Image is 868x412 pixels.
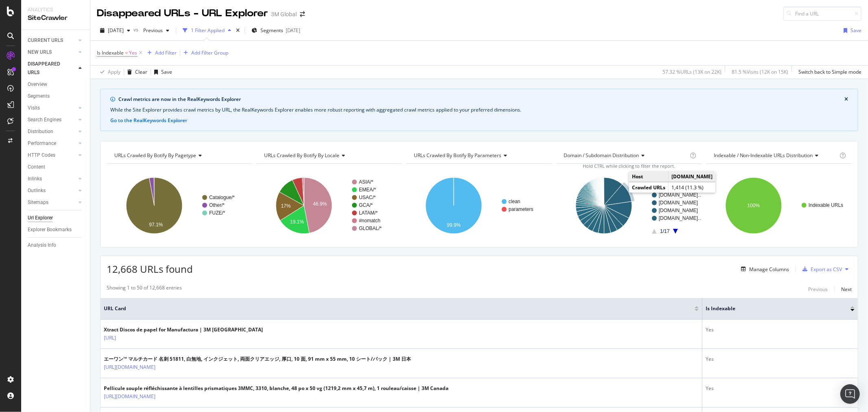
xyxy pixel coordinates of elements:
[359,226,382,231] text: GLOBAL/*
[28,13,83,23] div: SiteCrawler
[179,24,234,37] button: 1 Filter Applied
[28,241,84,250] a: Analysis Info
[712,149,838,162] h4: Indexable / Non-Indexable URLs Distribution
[706,170,851,241] svg: A chart.
[104,363,155,371] a: [URL][DOMAIN_NAME]
[706,305,838,312] span: Is Indexable
[28,104,76,112] a: Visits
[271,10,297,18] div: 3M Global
[414,152,501,159] span: URLs Crawled By Botify By parameters
[841,284,852,294] button: Next
[28,226,72,234] div: Explorer Bookmarks
[28,163,84,171] a: Content
[113,149,245,162] h4: URLs Crawled By Botify By pagetype
[97,24,133,37] button: [DATE]
[798,68,861,75] div: Switch back to Simple mode
[28,92,84,101] a: Segments
[100,89,858,131] div: info banner
[842,94,850,105] button: close banner
[286,27,300,34] div: [DATE]
[97,66,120,79] button: Apply
[28,175,76,183] a: Inlinks
[669,182,716,193] td: 1,414 (11.3 %)
[28,48,52,57] div: NEW URLS
[28,60,76,77] a: DISAPPEARED URLS
[28,80,47,89] div: Overview
[28,104,40,112] div: Visits
[28,214,53,222] div: Url Explorer
[108,27,124,34] span: 2025 Oct. 5th
[795,66,861,79] button: Switch back to Simple mode
[28,198,76,207] a: Sitemaps
[248,24,304,37] button: Segments[DATE]
[799,263,842,276] button: Export as CSV
[107,262,193,276] span: 12,668 URLs found
[659,215,703,221] text: [DOMAIN_NAME]…
[660,228,670,234] text: 1/17
[28,36,63,45] div: CURRENT URLS
[104,305,693,312] span: URL Card
[28,226,84,234] a: Explorer Bookmarks
[583,163,675,169] span: Hold CTRL while clicking to filter the report.
[509,199,520,204] text: clean
[28,163,45,171] div: Content
[556,170,701,241] svg: A chart.
[808,286,828,293] div: Previous
[110,117,187,124] button: Go to the RealKeywords Explorer
[359,187,376,193] text: EMEA/*
[359,210,378,216] text: LATAM/*
[28,80,84,89] a: Overview
[359,218,380,224] text: #nomatch
[28,241,56,250] div: Analysis Info
[783,7,861,21] input: Find a URL
[28,60,69,77] div: DISAPPEARED URLS
[114,152,196,159] span: URLs Crawled By Botify By pagetype
[659,208,698,213] text: [DOMAIN_NAME]
[749,266,789,273] div: Manage Columns
[809,202,843,208] text: Indexable URLs
[669,171,716,182] td: [DOMAIN_NAME]
[144,48,177,58] button: Add Filter
[104,355,411,363] div: エーワン™ マルチカード 名刺 51811, 白無地, インクジェット, 両面クリアエッジ, 厚口, 10 面, 91 mm x 55 mm, 10 シート/パック | 3M 日本
[97,7,268,20] div: Disappeared URLs - URL Explorer
[629,182,669,193] td: Crawled URLs
[28,127,53,136] div: Distribution
[840,24,861,37] button: Save
[28,36,76,45] a: CURRENT URLS
[714,152,813,159] span: Indexable / Non-Indexable URLs distribution
[104,385,448,392] div: Pellicule souple réfléchissante à lentilles prismatiques 3MMC, 3310, blanche, 48 po x 50 vg (1219...
[135,68,147,75] div: Clear
[209,195,235,200] text: Catalogue/*
[300,11,305,17] div: arrow-right-arrow-left
[104,392,155,401] a: [URL][DOMAIN_NAME]
[706,355,855,363] div: Yes
[28,127,76,136] a: Distribution
[28,175,42,183] div: Inlinks
[28,48,76,57] a: NEW URLS
[562,149,688,162] h4: Domain / Subdomain Distribution
[28,7,83,13] div: Analytics
[706,326,855,333] div: Yes
[209,202,225,208] text: Other/*
[28,186,76,195] a: Outlinks
[840,384,860,404] div: Open Intercom Messenger
[28,198,48,207] div: Sitemaps
[256,170,401,241] svg: A chart.
[209,210,225,216] text: FUZE/*
[629,171,669,182] td: Host
[97,49,124,56] span: Is Indexable
[564,152,639,159] span: Domain / Subdomain Distribution
[359,202,373,208] text: GCA/*
[110,106,848,114] div: While the Site Explorer provides crawl metrics by URL, the RealKeywords Explorer enables more rob...
[841,286,852,293] div: Next
[234,26,241,35] div: times
[149,222,163,228] text: 97.1%
[264,152,339,159] span: URLs Crawled By Botify By locale
[155,49,177,56] div: Add Filter
[28,116,76,124] a: Search Engines
[290,219,304,225] text: 19.1%
[133,26,140,33] span: vs
[140,27,163,34] span: Previous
